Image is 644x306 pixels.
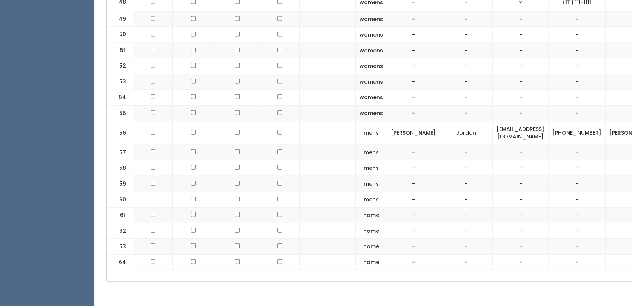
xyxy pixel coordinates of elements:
[493,254,549,270] td: -
[356,176,387,192] td: mens
[387,254,440,270] td: -
[387,58,440,74] td: -
[549,74,606,90] td: -
[493,74,549,90] td: -
[356,27,387,43] td: womens
[549,145,606,160] td: -
[356,145,387,160] td: mens
[356,223,387,239] td: home
[440,223,493,239] td: -
[356,121,387,145] td: mens
[387,74,440,90] td: -
[107,223,133,239] td: 62
[356,254,387,270] td: home
[387,145,440,160] td: -
[356,58,387,74] td: womens
[387,160,440,176] td: -
[356,43,387,58] td: womens
[387,176,440,192] td: -
[387,43,440,58] td: -
[549,208,606,223] td: -
[440,90,493,106] td: -
[440,121,493,145] td: Jordan
[440,192,493,208] td: -
[356,239,387,255] td: home
[440,27,493,43] td: -
[493,223,549,239] td: -
[549,11,606,27] td: -
[107,106,133,121] td: 55
[387,223,440,239] td: -
[107,239,133,255] td: 63
[549,58,606,74] td: -
[440,145,493,160] td: -
[440,74,493,90] td: -
[493,121,549,145] td: [EMAIL_ADDRESS][DOMAIN_NAME]
[387,239,440,255] td: -
[387,90,440,106] td: -
[493,58,549,74] td: -
[356,192,387,208] td: mens
[107,58,133,74] td: 52
[493,176,549,192] td: -
[356,106,387,121] td: womens
[107,74,133,90] td: 53
[493,239,549,255] td: -
[493,27,549,43] td: -
[493,192,549,208] td: -
[549,43,606,58] td: -
[440,43,493,58] td: -
[387,106,440,121] td: -
[493,43,549,58] td: -
[387,192,440,208] td: -
[549,176,606,192] td: -
[549,121,606,145] td: [PHONE_NUMBER]
[107,90,133,106] td: 54
[549,192,606,208] td: -
[387,27,440,43] td: -
[440,176,493,192] td: -
[107,254,133,270] td: 64
[549,106,606,121] td: -
[107,43,133,58] td: 51
[440,160,493,176] td: -
[387,11,440,27] td: -
[493,106,549,121] td: -
[493,208,549,223] td: -
[356,208,387,223] td: home
[107,11,133,27] td: 49
[549,239,606,255] td: -
[549,27,606,43] td: -
[440,58,493,74] td: -
[107,176,133,192] td: 59
[440,106,493,121] td: -
[549,160,606,176] td: -
[107,27,133,43] td: 50
[440,239,493,255] td: -
[107,160,133,176] td: 58
[387,121,440,145] td: [PERSON_NAME]
[549,254,606,270] td: -
[493,160,549,176] td: -
[356,160,387,176] td: mens
[440,11,493,27] td: -
[493,145,549,160] td: -
[440,208,493,223] td: -
[107,208,133,223] td: 61
[493,11,549,27] td: -
[107,192,133,208] td: 60
[387,208,440,223] td: -
[107,121,133,145] td: 56
[356,90,387,106] td: womens
[493,90,549,106] td: -
[107,145,133,160] td: 57
[356,11,387,27] td: womens
[549,223,606,239] td: -
[549,90,606,106] td: -
[440,254,493,270] td: -
[356,74,387,90] td: womens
